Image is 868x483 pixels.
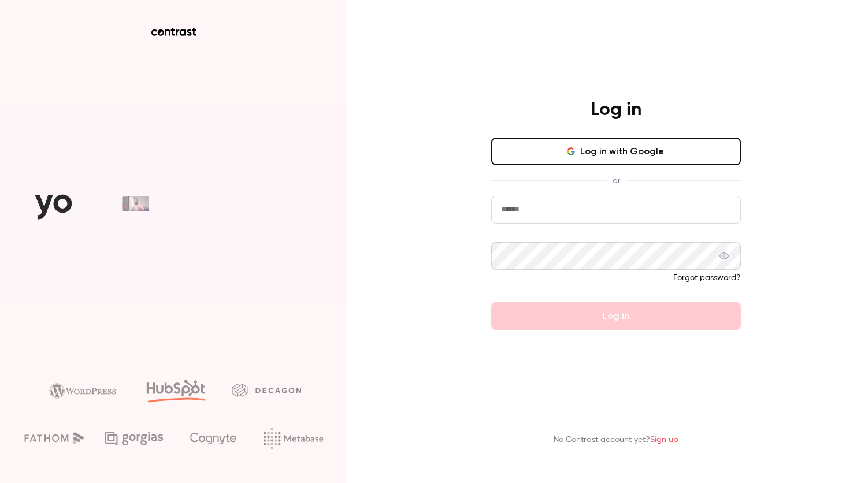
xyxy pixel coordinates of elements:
[673,274,741,282] a: Forgot password?
[232,384,301,396] img: decagon
[650,436,678,444] a: Sign up
[491,138,741,165] button: Log in with Google
[554,434,678,446] p: No Contrast account yet?
[607,174,626,187] span: or
[591,98,641,121] h4: Log in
